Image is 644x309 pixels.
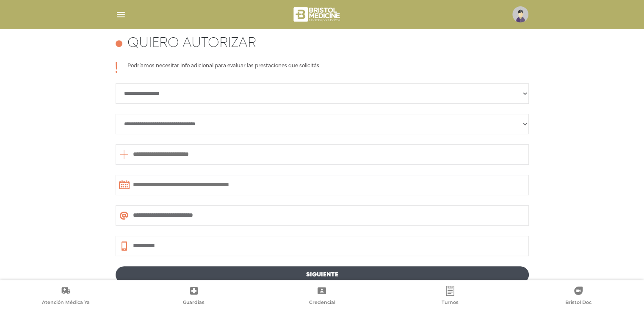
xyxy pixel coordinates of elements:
img: Cober_menu-lines-white.svg [116,9,126,20]
span: Turnos [442,299,459,307]
a: Credencial [258,286,386,307]
span: Credencial [309,299,335,307]
a: Atención Médica Ya [2,286,130,307]
a: Turnos [386,286,514,307]
span: Bristol Doc [565,299,591,307]
img: bristol-medicine-blanco.png [292,4,343,25]
span: Guardias [183,299,205,307]
a: Guardias [130,286,258,307]
a: Siguiente [116,266,529,283]
img: profile-placeholder.svg [512,6,528,22]
p: Podríamos necesitar info adicional para evaluar las prestaciones que solicitás. [127,62,320,73]
h4: Quiero autorizar [127,36,256,52]
a: Bristol Doc [514,286,642,307]
span: Atención Médica Ya [42,299,90,307]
